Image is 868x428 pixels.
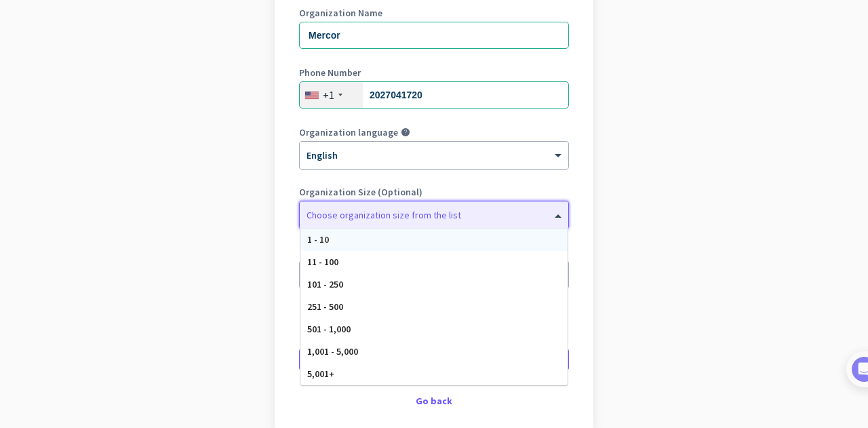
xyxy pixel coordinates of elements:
span: 11 - 100 [307,256,338,268]
div: +1 [323,88,334,102]
label: Organization Size (Optional) [299,187,569,197]
div: Go back [299,396,569,406]
label: Organization language [299,128,398,137]
input: What is the name of your organization? [299,22,569,49]
button: Create Organization [299,347,569,372]
label: Phone Number [299,68,569,77]
label: Organization Name [299,8,569,18]
div: Options List [300,229,568,385]
i: help [401,128,410,137]
label: Organization Time Zone [299,247,569,256]
input: 201-555-0123 [299,81,569,109]
span: 1 - 10 [307,233,329,246]
span: 251 - 500 [307,300,343,313]
span: 1,001 - 5,000 [307,345,358,357]
span: 501 - 1,000 [307,323,351,335]
span: 101 - 250 [307,278,343,290]
span: 5,001+ [307,368,334,380]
